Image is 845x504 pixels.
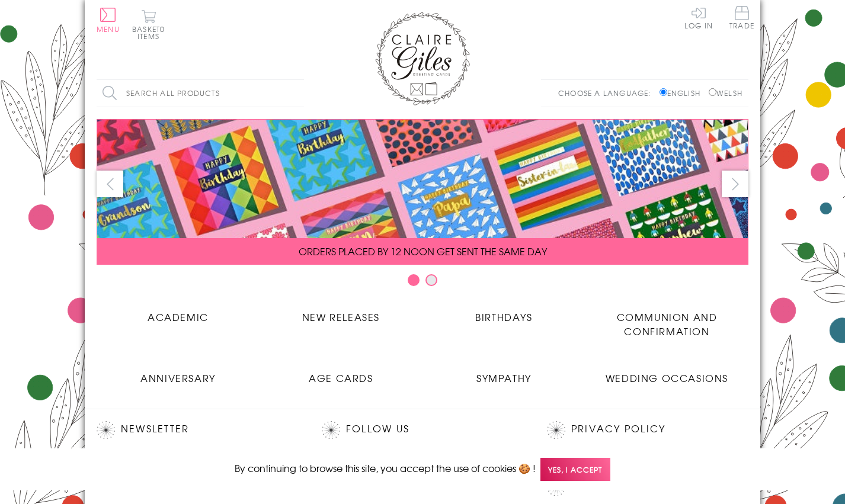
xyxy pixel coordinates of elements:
button: Carousel Page 1 (Current Slide) [408,274,420,286]
a: Sympathy [423,362,585,385]
button: prev [97,171,123,197]
p: Choose a language: [558,88,657,98]
span: Birthdays [475,310,532,324]
span: Wedding Occasions [606,371,728,385]
p: Sign up for our newsletter to receive the latest product launches, news and offers directly to yo... [97,447,298,489]
p: Join us on our social networking profiles for up to the minute news and product releases the mome... [322,447,523,489]
span: Menu [97,24,120,34]
a: Blog [571,478,603,494]
a: Log In [684,6,713,29]
input: Search [292,80,304,107]
a: Trade [729,6,754,31]
button: Carousel Page 2 [425,274,437,286]
button: next [722,171,748,197]
label: Welsh [709,88,742,98]
span: Academic [148,310,209,324]
h2: Follow Us [322,421,523,439]
div: Carousel Pagination [97,274,748,292]
label: English [660,88,706,98]
a: Academic [97,301,260,324]
input: Welsh [709,88,716,96]
img: Claire Giles Greetings Cards [375,12,470,105]
span: Yes, I accept [540,458,610,481]
button: Menu [97,8,120,33]
input: Search all products [97,80,304,107]
span: ORDERS PLACED BY 12 NOON GET SENT THE SAME DAY [299,244,547,258]
a: Age Cards [260,362,423,385]
a: New Releases [260,301,423,324]
a: Birthdays [423,301,585,324]
span: 0 items [137,24,165,41]
a: Privacy Policy [571,421,665,437]
a: Wedding Occasions [585,362,748,385]
h2: Newsletter [97,421,298,439]
button: Basket0 items [132,9,165,40]
input: English [660,88,667,96]
a: Anniversary [97,362,260,385]
span: Anniversary [140,371,216,385]
a: Communion and Confirmation [585,301,748,338]
span: Communion and Confirmation [617,310,718,338]
span: Age Cards [309,371,373,385]
span: Trade [729,6,754,29]
span: Sympathy [476,371,532,385]
span: New Releases [302,310,380,324]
